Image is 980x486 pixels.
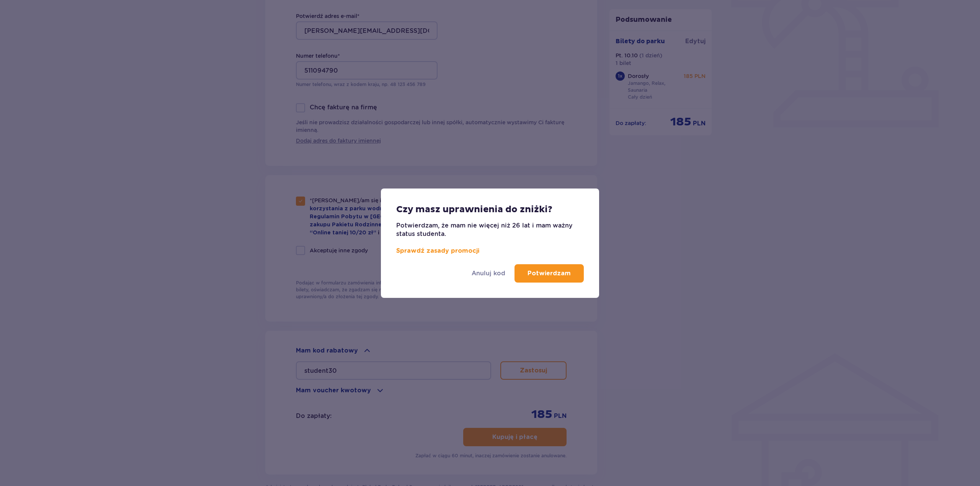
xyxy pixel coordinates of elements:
p: Potwierdzam, że mam nie więcej niż 26 lat i mam ważny status studenta. [396,221,584,255]
p: Czy masz uprawnienia do zniżki? [396,204,552,215]
button: Potwierdzam [514,264,584,283]
p: Potwierdzam [528,269,571,278]
a: Sprawdź zasady promocji [396,248,479,254]
a: Anuluj kod [472,269,505,278]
